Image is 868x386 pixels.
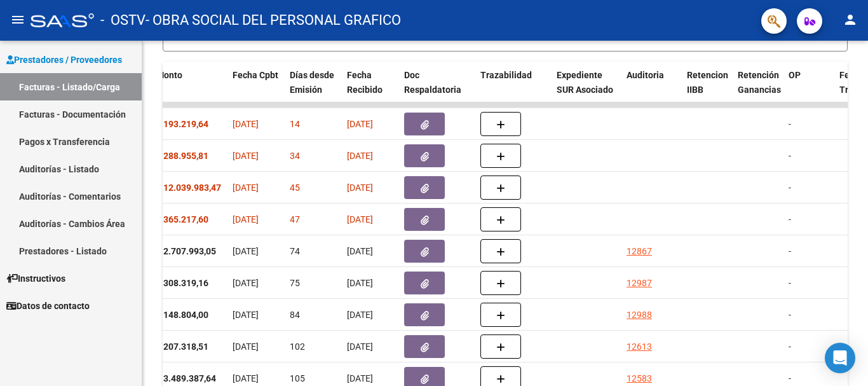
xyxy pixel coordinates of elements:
span: - [789,310,791,320]
span: - [789,373,791,383]
span: [DATE] [347,183,373,193]
span: 45 [290,183,300,193]
span: - OBRA SOCIAL DEL PERSONAL GRAFICO [146,6,401,34]
span: Retencion IIBB [687,70,728,95]
span: OP [789,70,801,80]
span: [DATE] [233,119,259,129]
datatable-header-cell: OP [783,62,834,118]
span: 47 [290,214,300,224]
span: 74 [290,246,300,256]
span: [DATE] [233,373,259,383]
span: Expediente SUR Asociado [557,70,613,95]
strong: $ 12.039.983,47 [156,183,221,193]
span: [DATE] [347,214,373,224]
span: [DATE] [347,373,373,383]
strong: $ 365.217,60 [156,214,208,224]
span: - [789,246,791,256]
div: 12987 [627,276,652,291]
datatable-header-cell: Monto [151,62,227,118]
div: 12613 [627,340,652,354]
span: Trazabilidad [480,70,532,80]
datatable-header-cell: Doc Respaldatoria [399,62,475,118]
span: Monto [156,70,182,80]
span: [DATE] [347,278,373,288]
strong: $ 288.955,81 [156,151,208,161]
mat-icon: person [843,12,858,27]
datatable-header-cell: Retencion IIBB [682,62,733,118]
datatable-header-cell: Expediente SUR Asociado [552,62,621,118]
span: [DATE] [233,341,259,352]
span: Fecha Recibido [347,70,383,95]
span: [DATE] [233,151,259,161]
datatable-header-cell: Auditoria [621,62,682,118]
strong: $ 308.319,16 [156,278,208,288]
span: [DATE] [347,151,373,161]
span: Instructivos [6,272,65,286]
span: [DATE] [233,278,259,288]
span: - [789,183,791,193]
div: 12583 [627,371,652,386]
datatable-header-cell: Retención Ganancias [733,62,783,118]
span: [DATE] [233,214,259,224]
span: Datos de contacto [6,299,90,313]
div: 12867 [627,244,652,259]
span: [DATE] [233,310,259,320]
span: 34 [290,151,300,161]
datatable-header-cell: Fecha Recibido [342,62,399,118]
span: [DATE] [347,341,373,352]
span: Auditoria [627,70,664,80]
span: 105 [290,373,305,383]
span: [DATE] [233,246,259,256]
span: 102 [290,341,305,352]
span: - [789,151,791,161]
datatable-header-cell: Fecha Cpbt [227,62,285,118]
div: Open Intercom Messenger [825,343,855,373]
span: [DATE] [347,246,373,256]
span: - [789,278,791,288]
span: [DATE] [347,310,373,320]
datatable-header-cell: Trazabilidad [475,62,552,118]
span: [DATE] [347,119,373,129]
strong: $ 2.707.993,05 [156,246,216,256]
span: Prestadores / Proveedores [6,53,122,67]
strong: $ 193.219,64 [156,119,208,129]
span: 14 [290,119,300,129]
mat-icon: menu [10,12,25,27]
span: 75 [290,278,300,288]
span: - OSTV [100,6,146,34]
datatable-header-cell: Días desde Emisión [285,62,342,118]
span: - [789,119,791,129]
strong: $ 207.318,51 [156,341,208,352]
span: - [789,214,791,224]
span: Fecha Cpbt [233,70,278,80]
span: [DATE] [233,183,259,193]
strong: $ 3.489.387,64 [156,373,216,383]
span: Retención Ganancias [738,70,781,95]
span: Doc Respaldatoria [404,70,461,95]
span: Días desde Emisión [290,70,334,95]
div: 12988 [627,308,652,322]
span: 84 [290,310,300,320]
strong: $ 148.804,00 [156,310,208,320]
span: - [789,341,791,352]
